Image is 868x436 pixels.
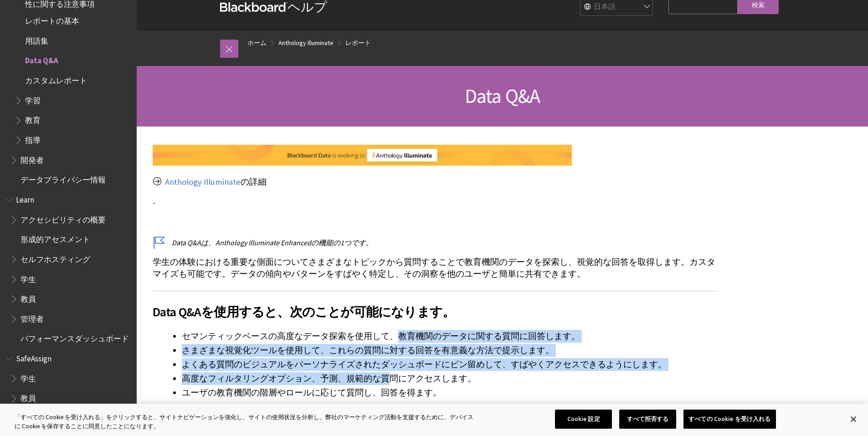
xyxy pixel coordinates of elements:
[21,212,106,224] span: アクセシビリティの概要
[153,145,572,166] img: Banner mentioning that Blackboard Data is evolving to Anthology Illuminate
[21,272,36,284] span: 学生
[345,37,371,49] a: レポート
[182,358,718,371] li: よくある質問のビジュアルをパーソナライズされたダッシュボードにピン留めして、すばやくアクセスできるようにします。
[21,252,90,264] span: セルフホスティング
[182,386,718,399] li: ユーザの教育機関の階層やロールに応じて質問し、回答を得ます。
[25,113,41,125] span: 教育
[21,391,36,403] span: 教員
[15,413,478,431] div: 「すべての Cookie を受け入れる」をクリックすると、サイトナビゲーションを強化し、サイトの使用状況を分析し、弊社のマーケティング活動を支援するために、デバイスに Cookie を保存するこ...
[278,37,334,49] a: Anthology Illuminate
[25,13,79,25] span: レポートの基本
[5,351,131,426] nav: Book outline for Blackboard SafeAssign
[16,192,34,204] span: Learn
[5,192,131,346] nav: Book outline for Blackboard Learn Help
[16,351,51,363] span: SafeAssign
[182,344,718,357] li: さまざまな視覚化ツールを使用して、これらの質問に対する回答を有意義な方法で提示します。
[153,256,718,280] p: 学生の体験における重要な側面についてさまざまなトピックから質問することで教育機関のデータを探索し、視覚的な回答を取得します。カスタマイズも可能です。データの傾向やパターンをすばやく特定し、その洞...
[21,371,36,383] span: 学生
[153,238,718,248] p: Data Q&Aは、Anthology Illuminate Enhancedの機能の1つです。
[153,176,718,188] p: の詳細
[683,410,776,429] button: すべての Cookie を受け入れる
[21,331,129,344] span: パフォーマンスダッシュボード
[25,33,48,46] span: 用語集
[619,410,676,429] button: すべて拒否する
[21,232,90,244] span: 形成的アセスメント
[843,409,863,429] button: 閉じる
[165,177,241,188] a: Anthology Illuminate
[21,311,44,324] span: 管理者
[21,291,36,304] span: 教員
[247,37,267,49] a: ホーム
[21,172,106,185] span: データプライバシー情報
[153,197,718,208] p: -
[25,132,41,145] span: 指導
[153,291,718,321] h2: Data Q&Aを使用すると、次のことが可能になります。
[182,330,718,343] li: セマンティックベースの高度なデータ探索を使用して、教育機関のデータに関する質問に回答します。
[220,2,288,12] strong: Blackboard
[465,83,540,108] span: Data Q&A
[25,93,41,105] span: 学習
[25,73,87,85] span: カスタムレポート
[555,410,612,429] button: Cookie 設定
[21,152,44,165] span: 開発者
[25,53,58,66] span: Data Q&A
[182,372,718,385] li: 高度なフィルタリングオプション、予測、規範的な質問にアクセスします。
